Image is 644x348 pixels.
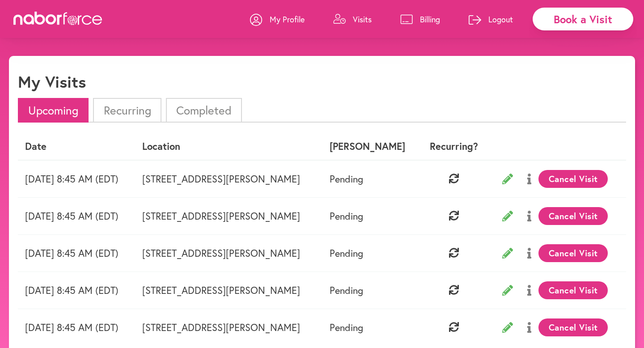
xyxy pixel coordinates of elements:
[420,14,440,25] p: Billing
[135,160,322,198] td: [STREET_ADDRESS][PERSON_NAME]
[538,281,608,299] button: Cancel Visit
[322,234,420,272] td: Pending
[135,234,322,272] td: [STREET_ADDRESS][PERSON_NAME]
[322,272,420,309] td: Pending
[18,309,135,346] td: [DATE] 8:45 AM (EDT)
[135,133,322,160] th: Location
[322,309,420,346] td: Pending
[488,14,513,25] p: Logout
[400,6,440,33] a: Billing
[250,6,305,33] a: My Profile
[18,234,135,272] td: [DATE] 8:45 AM (EDT)
[18,160,135,198] td: [DATE] 8:45 AM (EDT)
[135,197,322,234] td: [STREET_ADDRESS][PERSON_NAME]
[166,98,242,123] li: Completed
[322,197,420,234] td: Pending
[18,72,86,91] h1: My Visits
[135,309,322,346] td: [STREET_ADDRESS][PERSON_NAME]
[270,14,305,25] p: My Profile
[333,6,372,33] a: Visits
[18,197,135,234] td: [DATE] 8:45 AM (EDT)
[18,272,135,309] td: [DATE] 8:45 AM (EDT)
[538,170,608,188] button: Cancel Visit
[533,8,633,30] div: Book a Visit
[353,14,372,25] p: Visits
[469,6,513,33] a: Logout
[538,318,608,336] button: Cancel Visit
[322,133,420,160] th: [PERSON_NAME]
[538,244,608,262] button: Cancel Visit
[420,133,488,160] th: Recurring?
[18,98,89,123] li: Upcoming
[135,272,322,309] td: [STREET_ADDRESS][PERSON_NAME]
[538,207,608,225] button: Cancel Visit
[322,160,420,198] td: Pending
[93,98,161,123] li: Recurring
[18,133,135,160] th: Date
